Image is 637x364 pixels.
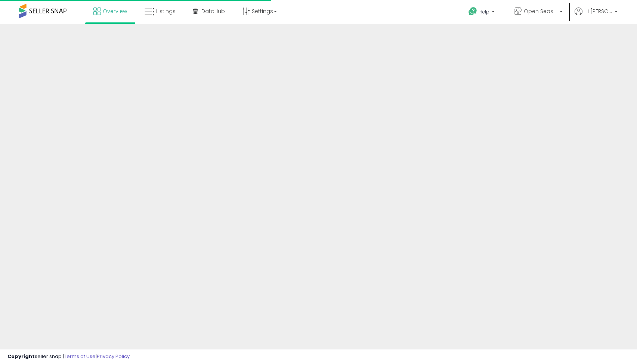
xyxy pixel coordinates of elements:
[584,7,612,15] span: Hi [PERSON_NAME]
[156,7,176,15] span: Listings
[479,9,489,15] span: Help
[524,7,557,15] span: Open Seasons
[463,1,502,24] a: Help
[103,7,127,15] span: Overview
[468,7,477,16] i: Get Help
[201,7,225,15] span: DataHub
[575,7,618,24] a: Hi [PERSON_NAME]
